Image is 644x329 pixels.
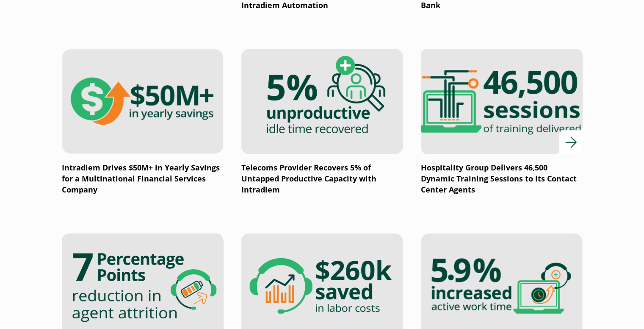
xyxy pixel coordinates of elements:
a: Intradiem Drives $50M+ in Yearly Savings for a Multinational Financial Services Company [62,49,224,195]
p: Intradiem Drives $50M+ in Yearly Savings for a Multinational Financial Services Company [62,162,224,195]
a: Hospitality Group Delivers 46,500 Dynamic Training Sessions to its Contact Center Agents [421,49,583,195]
p: Telecoms Provider Recovers 5% of Untapped Productive Capacity with Intradiem [241,162,403,195]
p: Hospitality Group Delivers 46,500 Dynamic Training Sessions to its Contact Center Agents [421,162,583,195]
a: Telecoms Provider Recovers 5% of Untapped Productive Capacity with Intradiem [241,49,403,195]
